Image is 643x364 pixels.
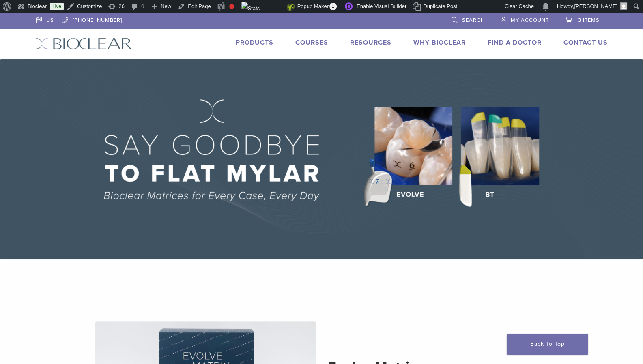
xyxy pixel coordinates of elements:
span: 3 items [578,17,600,24]
img: Views over 48 hours. Click for more Jetpack Stats. [241,2,287,12]
a: Search [452,13,485,25]
a: Find A Doctor [488,39,542,47]
a: Contact Us [563,39,608,47]
img: Bioclear [36,38,132,49]
a: Live [50,3,64,10]
span: My Account [511,17,549,24]
a: Products [236,39,273,47]
span: Search [462,17,485,24]
a: My Account [501,13,549,25]
span: 1 [329,3,337,10]
a: US [36,13,54,25]
span: [PERSON_NAME] [574,3,617,9]
a: Why Bioclear [413,39,466,47]
a: [PHONE_NUMBER] [62,13,122,25]
a: 3 items [565,13,600,25]
a: Back To Top [507,334,588,355]
a: Courses [295,39,328,47]
a: Resources [350,39,391,47]
div: Focus keyphrase not set [229,4,234,9]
